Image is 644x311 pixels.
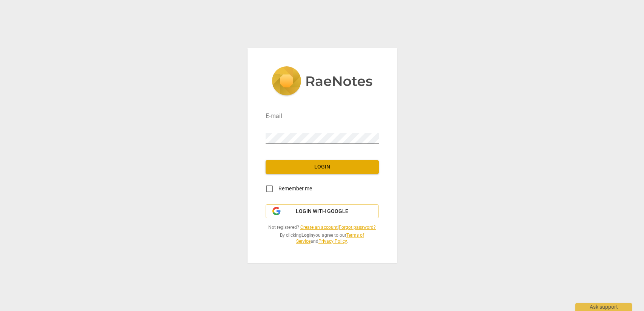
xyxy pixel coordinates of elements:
[266,224,379,231] span: Not registered? |
[272,163,373,171] span: Login
[575,303,632,311] div: Ask support
[266,160,379,174] button: Login
[266,232,379,245] span: By clicking you agree to our and .
[301,233,313,238] b: Login
[266,204,379,219] button: Login with Google
[296,208,348,215] span: Login with Google
[278,185,312,193] span: Remember me
[272,66,373,97] img: 5ac2273c67554f335776073100b6d88f.svg
[300,225,338,230] a: Create an account
[318,239,347,244] a: Privacy Policy
[339,225,376,230] a: Forgot password?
